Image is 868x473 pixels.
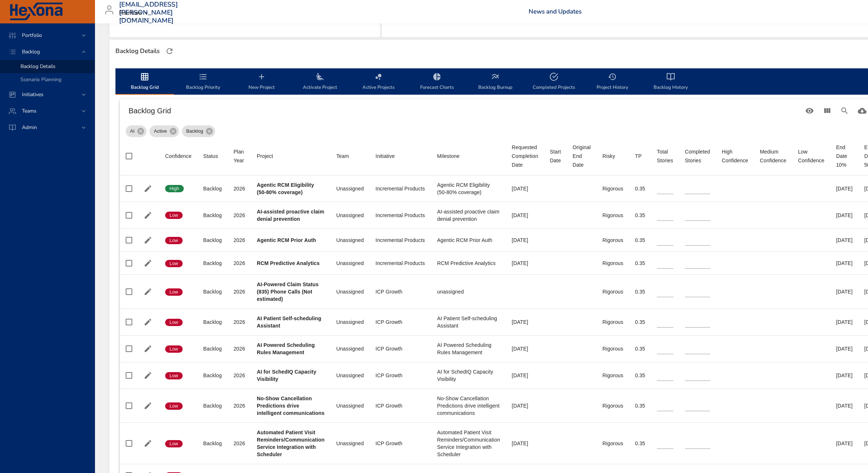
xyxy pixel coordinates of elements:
[437,368,500,383] div: AI for SchedIQ Capacity Visibility
[836,372,853,379] div: [DATE]
[165,289,183,295] span: Low
[376,260,426,267] div: Incremental Products
[602,260,623,267] div: Rigorous
[635,402,645,409] div: 0.35
[165,260,183,267] span: Low
[376,372,426,379] div: ICP Growth
[16,107,42,114] span: Teams
[836,440,853,447] div: [DATE]
[685,147,710,165] span: Completed Stories
[836,212,853,219] div: [DATE]
[165,152,191,160] span: Confidence
[602,152,615,160] div: Sort
[203,212,222,219] div: Backlog
[257,237,316,243] b: Agentic RCM Prior Auth
[113,45,162,57] div: Backlog Details
[257,152,273,160] div: Sort
[257,430,324,457] b: Automated Patient Visit Reminders/Communication Service Integration with Scheduler
[233,288,245,295] div: 2026
[126,125,146,137] div: AI
[512,345,538,352] div: [DATE]
[233,212,245,219] div: 2026
[836,143,853,169] div: End Date 10%
[142,258,153,269] button: Edit Project Details
[471,72,520,92] span: Backlog Burnup
[760,147,786,165] div: Medium Confidence
[602,288,623,295] div: Rigorous
[233,147,245,165] span: Plan Year
[257,152,273,160] div: Project
[233,260,245,267] div: 2026
[257,209,324,222] b: AI-assisted proactive claim denial prevention
[798,147,824,165] div: Low Confidence
[836,185,853,192] div: [DATE]
[336,212,363,219] div: Unassigned
[602,212,623,219] div: Rigorous
[412,72,462,92] span: Forecast Charts
[257,281,319,302] b: AI-Powered Claim Status (835) Phone Calls (Not estimated)
[126,128,139,135] span: AI
[165,212,183,219] span: Low
[836,102,853,120] button: Search
[237,72,286,92] span: New Project
[512,143,538,169] div: Requested Completion Date
[165,403,183,409] span: Low
[437,208,500,223] div: AI-assisted proactive claim denial prevention
[354,72,403,92] span: Active Projects
[635,185,645,192] div: 0.35
[142,235,153,246] button: Edit Project Details
[437,152,460,160] div: Milestone
[336,288,363,295] div: Unassigned
[336,440,363,447] div: Unassigned
[257,152,324,160] span: Project
[376,212,426,219] div: Incremental Products
[376,152,395,160] div: Sort
[129,105,801,117] h6: Backlog Grid
[376,152,395,160] div: Initiative
[437,152,460,160] div: Sort
[20,76,61,83] span: Scenario Planning
[203,402,222,409] div: Backlog
[295,72,345,92] span: Activate Project
[142,317,153,328] button: Edit Project Details
[165,440,183,447] span: Low
[376,185,426,192] div: Incremental Products
[142,286,153,297] button: Edit Project Details
[376,236,426,244] div: Incremental Products
[336,152,349,160] div: Sort
[437,315,500,329] div: AI Patient Self-scheduling Assistant
[203,288,222,295] div: Backlog
[142,343,153,354] button: Edit Project Details
[512,260,538,267] div: [DATE]
[178,72,228,92] span: Backlog Priority
[142,183,153,194] button: Edit Project Details
[376,152,426,160] span: Initiative
[657,147,673,165] div: Sort
[203,372,222,379] div: Backlog
[165,346,183,352] span: Low
[573,143,591,169] div: Original End Date
[437,341,500,356] div: AI Powered Scheduling Rules Management
[182,125,215,137] div: Backlog
[142,210,153,221] button: Edit Project Details
[165,152,191,160] div: Sort
[233,440,245,447] div: 2026
[657,147,673,165] span: Total Stories
[836,318,853,326] div: [DATE]
[801,102,818,120] button: Standard Views
[376,402,426,409] div: ICP Growth
[760,147,786,165] div: Sort
[336,318,363,326] div: Unassigned
[635,152,642,160] div: TP
[203,152,218,160] div: Sort
[142,370,153,381] button: Edit Project Details
[336,152,349,160] div: Team
[336,260,363,267] div: Unassigned
[635,288,645,295] div: 0.35
[635,372,645,379] div: 0.35
[16,124,43,131] span: Admin
[257,342,315,355] b: AI Powered Scheduling Rules Management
